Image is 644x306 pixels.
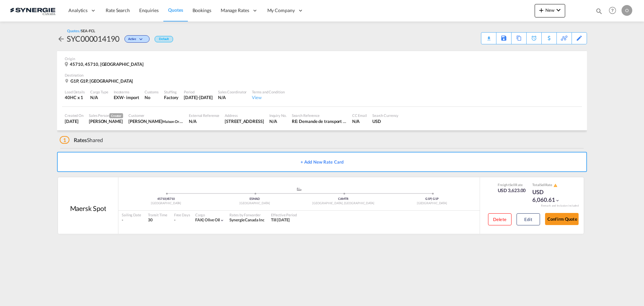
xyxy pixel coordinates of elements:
[128,118,183,124] div: Valeria Gonzalez
[139,7,159,13] span: Enquiries
[555,198,560,203] md-icon: icon-chevron-down
[162,119,187,124] span: Maison Orphee
[145,94,159,100] div: No
[57,152,587,172] button: + Add New Rate Card
[122,217,141,223] div: -
[106,7,130,13] span: Rate Search
[65,89,85,94] div: Load Details
[267,7,295,14] span: My Company
[167,197,175,201] span: 45710
[157,197,166,201] span: 45710
[537,7,562,13] span: New
[485,33,493,39] div: Quote PDF is not available at this time
[210,201,299,206] div: [GEOGRAPHIC_DATA]
[184,89,213,94] div: Period
[90,94,108,100] div: N/A
[168,7,183,13] span: Quotes
[89,118,123,124] div: Karen Mercier
[67,33,119,44] div: SYC000014190
[145,89,159,94] div: Customs
[155,36,173,42] div: Default
[65,73,579,78] div: Destination
[109,113,123,118] span: Creator
[57,35,65,43] md-icon: icon-arrow-left
[622,5,632,16] div: O
[433,197,439,201] span: G1P
[269,118,286,124] div: N/A
[195,212,225,217] div: Cargo
[292,113,347,118] div: Search Reference
[195,217,205,222] span: FAK
[193,7,211,13] span: Bookings
[532,188,566,204] div: USD 6,060.61
[60,136,103,144] div: Shared
[65,61,145,68] div: 45710, 45710, Spain
[221,7,249,14] span: Manage Rates
[295,187,303,191] md-icon: assets/icons/custom/ship-fill.svg
[271,217,290,222] span: Till [DATE]
[352,113,367,118] div: CC Email
[65,78,135,84] div: G1P, G1P, Canada
[189,118,219,124] div: N/A
[225,118,264,124] div: 905, avenue Galilée, Québec (Québec) G1P 4G4 CANADA
[195,217,220,223] div: olive oil
[90,89,108,94] div: Cargo Type
[271,217,290,223] div: Till 19 Sep 2025
[509,183,515,187] span: Sell
[203,217,204,222] span: |
[488,213,512,225] button: Delete
[218,89,247,94] div: Sales Coordinator
[425,197,432,201] span: G1P
[607,5,618,16] span: Help
[114,89,139,94] div: Incoterms
[372,113,399,118] div: Search Currency
[119,33,151,44] div: Change Status Here
[65,118,84,124] div: 20 Aug 2025
[554,6,562,14] md-icon: icon-chevron-down
[607,5,622,17] div: Help
[65,113,84,118] div: Created On
[114,94,124,100] div: EXW
[271,212,297,217] div: Effective Period
[498,182,526,187] div: Freight Rate
[535,4,565,17] button: icon-plus 400-fgNewicon-chevron-down
[498,187,526,194] div: USD 3,623.00
[124,35,150,43] div: Change Status Here
[89,113,123,118] div: Sales Person
[122,201,210,206] div: [GEOGRAPHIC_DATA]
[595,7,603,15] md-icon: icon-magnify
[372,118,399,124] div: USD
[229,212,264,217] div: Rates by Forwarder
[124,94,139,100] div: - import
[553,183,557,188] button: icon-alert
[166,197,167,201] span: |
[60,136,69,144] span: 1
[148,217,167,223] div: 30
[67,28,95,33] div: Quotes /SEA-FCL
[174,212,190,217] div: Free Days
[174,217,175,223] div: -
[220,218,224,223] md-icon: icon-chevron-down
[485,34,493,39] md-icon: icon-download
[225,113,264,118] div: Address
[122,212,141,217] div: Sailing Date
[164,94,178,100] div: Factory Stuffing
[65,94,85,100] div: 40HC x 1
[138,38,146,41] md-icon: icon-chevron-down
[70,61,144,67] span: 45710, 45710, [GEOGRAPHIC_DATA]
[252,94,284,100] div: View
[70,204,106,213] div: Maersk Spot
[210,197,299,201] div: ESMAD
[537,6,545,14] md-icon: icon-plus 400-fg
[352,118,367,124] div: N/A
[184,94,213,100] div: 31 Aug 2025
[189,113,219,118] div: External Reference
[229,217,264,222] span: Synergie Canada Inc
[292,118,347,124] div: RE: Demande de transport - PO117157 - GARCIA DE LA CRUZ
[65,56,579,61] div: Origin
[10,3,55,18] img: 1f56c880d42311ef80fc7dca854c8e59.png
[299,197,388,201] div: CAMTR
[74,137,87,143] span: Rates
[299,201,388,206] div: [GEOGRAPHIC_DATA], [GEOGRAPHIC_DATA]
